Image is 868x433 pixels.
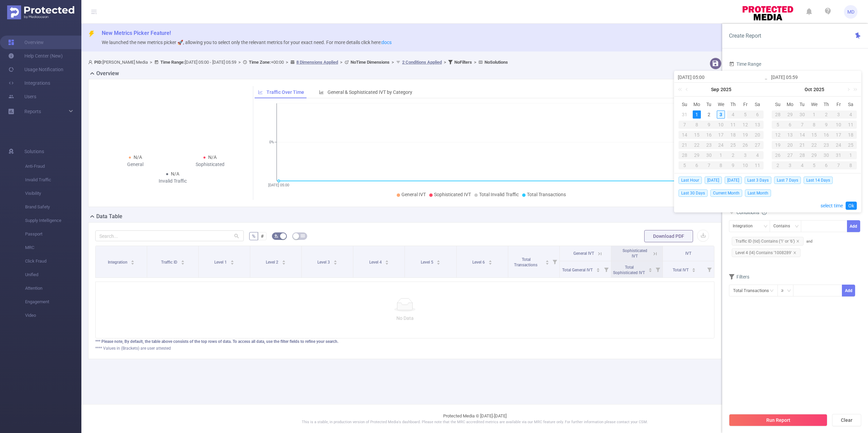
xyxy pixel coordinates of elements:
th: Fri [832,99,845,109]
span: % [252,233,255,239]
button: Clear [832,414,861,426]
td: September 24, 2025 [715,140,727,150]
button: Add [847,220,860,232]
div: 24 [715,141,727,149]
span: Visibility [25,187,81,200]
input: Start date [678,73,764,81]
span: N/A [171,171,179,177]
b: Time Range: [160,60,185,65]
a: Sep [710,83,720,96]
td: October 24, 2025 [832,140,845,150]
a: Next month (PageDown) [845,83,851,96]
td: September 22, 2025 [691,140,703,150]
td: October 5, 2025 [772,120,784,130]
u: 2 Conditions Applied [402,60,442,65]
div: 28 [678,151,691,159]
span: > [390,60,396,65]
th: Sat [751,99,764,109]
span: Passport [25,227,81,241]
span: > [442,60,448,65]
div: 26 [739,141,751,149]
span: Traffic Over Time [267,89,304,95]
div: 27 [784,151,796,159]
span: > [472,60,478,65]
div: 8 [715,161,727,169]
div: 1 [715,151,727,159]
th: Tue [796,99,808,109]
td: October 6, 2025 [784,120,796,130]
td: October 17, 2025 [832,130,845,140]
div: 7 [678,121,691,129]
div: Sophisticated [173,161,247,168]
span: > [284,60,290,65]
td: November 7, 2025 [832,160,845,170]
div: 6 [751,110,764,119]
div: 27 [751,141,764,149]
i: icon: thunderbolt [88,30,95,37]
div: ≥ [781,285,788,296]
span: Click Fraud [25,254,81,268]
div: 20 [751,131,764,139]
div: 26 [772,151,784,159]
td: September 2, 2025 [703,109,715,120]
div: 15 [808,131,821,139]
td: October 21, 2025 [796,140,808,150]
span: Last 3 Days [745,177,771,184]
span: Tu [796,101,808,107]
span: Reports [24,109,41,114]
div: 7 [796,121,808,129]
th: Sun [678,99,691,109]
a: Usage Notification [8,63,63,76]
div: 7 [832,161,845,169]
span: Create Report [729,33,761,39]
span: N/A [134,154,142,160]
td: October 3, 2025 [739,150,751,160]
div: 9 [703,121,715,129]
div: 29 [691,151,703,159]
div: 10 [739,161,751,169]
div: 3 [739,151,751,159]
b: No Filters [454,60,472,65]
a: 2025 [720,83,732,96]
td: September 29, 2025 [691,150,703,160]
div: 19 [739,131,751,139]
div: 15 [691,131,703,139]
td: September 9, 2025 [703,120,715,130]
span: Tu [703,101,715,107]
div: 12 [772,131,784,139]
a: Previous month (PageUp) [684,83,690,96]
div: 18 [845,131,857,139]
div: 23 [703,141,715,149]
b: PID: [94,60,102,65]
td: September 27, 2025 [751,140,764,150]
span: Sophisticated IVT [434,192,471,197]
span: Anti-Fraud [25,160,81,173]
div: 2 [727,151,739,159]
div: 19 [772,141,784,149]
div: 10 [715,121,727,129]
span: Unified [25,268,81,282]
th: Sat [845,99,857,109]
div: 14 [678,131,691,139]
div: 2 [772,161,784,169]
td: September 23, 2025 [703,140,715,150]
a: Integrations [8,76,50,90]
td: November 4, 2025 [796,160,808,170]
div: 29 [808,151,821,159]
div: Contains [773,221,795,232]
input: Search... [95,230,244,241]
div: 17 [715,131,727,139]
div: 4 [727,110,739,119]
div: 31 [832,151,845,159]
td: September 29, 2025 [784,109,796,120]
div: 4 [751,151,764,159]
span: Engagement [25,295,81,309]
td: October 7, 2025 [703,160,715,170]
div: 4 [796,161,808,169]
th: Thu [727,99,739,109]
div: 30 [796,110,808,119]
td: October 11, 2025 [845,120,857,130]
td: October 6, 2025 [691,160,703,170]
td: September 6, 2025 [751,109,764,120]
td: September 13, 2025 [751,120,764,130]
